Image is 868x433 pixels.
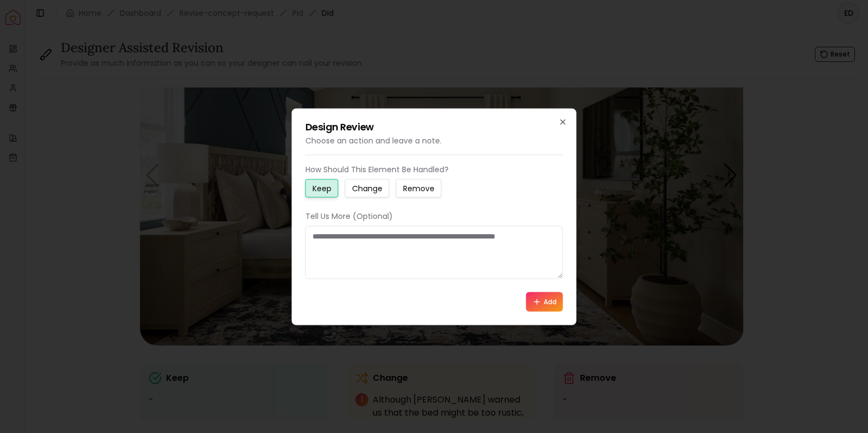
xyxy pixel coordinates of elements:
[526,292,563,311] button: Add
[352,183,382,193] small: Change
[403,183,435,193] small: Remove
[345,179,390,197] button: Change
[305,135,563,146] p: Choose an action and leave a note.
[312,183,331,193] small: Keep
[305,179,339,197] button: Keep
[396,179,442,197] button: Remove
[305,122,563,131] h2: Design Review
[305,164,563,174] p: How Should This Element Be Handled?
[305,210,563,221] p: Tell Us More (Optional)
